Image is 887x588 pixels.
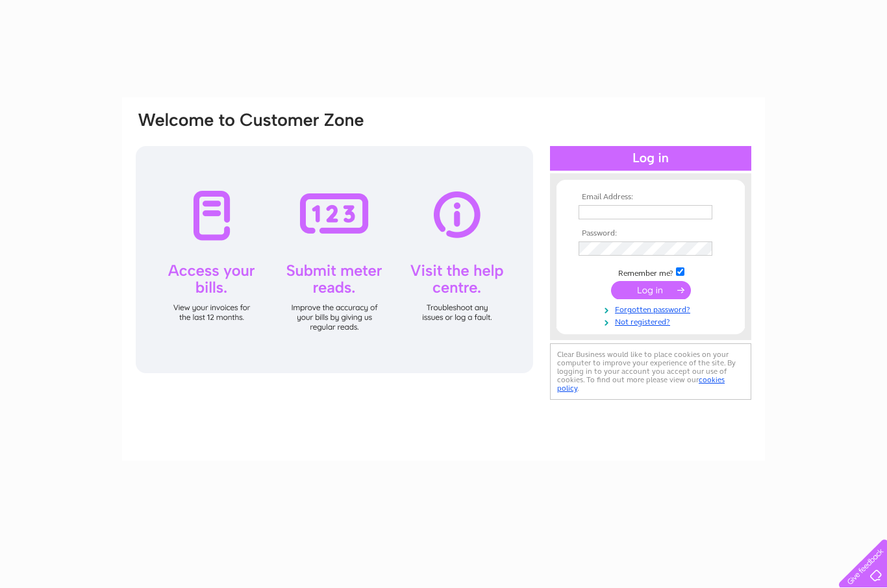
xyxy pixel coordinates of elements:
[575,265,726,278] td: Remember me?
[579,302,726,315] a: Forgotten password?
[550,343,751,400] div: Clear Business would like to place cookies on your computer to improve your experience of the sit...
[575,193,726,202] th: Email Address:
[611,281,691,299] input: Submit
[579,315,726,327] a: Not registered?
[557,375,725,393] a: cookies policy
[575,229,726,238] th: Password:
